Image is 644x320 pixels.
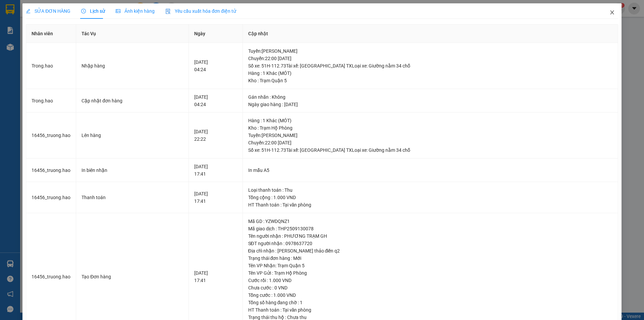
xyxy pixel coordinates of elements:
[194,190,237,205] div: [DATE] 17:41
[243,25,618,43] th: Cập nhật
[194,128,237,143] div: [DATE] 22:22
[248,269,612,277] div: Tên VP Gửi : Trạm Hộ Phòng
[26,112,76,158] td: 16456_truong.hao
[194,163,237,178] div: [DATE] 17:41
[248,225,612,232] div: Mã giao dịch : THP2509130078
[26,158,76,182] td: 16456_truong.hao
[76,25,189,43] th: Tác Vụ
[194,269,237,284] div: [DATE] 17:41
[248,201,612,209] div: HT Thanh toán : Tại văn phòng
[81,8,105,14] span: Lịch sử
[248,101,612,108] div: Ngày giao hàng : [DATE]
[189,25,243,43] th: Ngày
[248,284,612,291] div: Chưa cước : 0 VND
[248,255,612,262] div: Trạng thái đơn hàng : Mới
[81,9,86,13] span: clock-circle
[82,62,183,70] div: Nhập hàng
[82,194,183,201] div: Thanh toán
[82,132,183,139] div: Lên hàng
[248,117,612,124] div: Hàng : 1 Khác (MÓT)
[248,132,612,154] div: Tuyến : [PERSON_NAME] Chuyến: 22:00 [DATE] Số xe: 51H-112.73 Tài xế: [GEOGRAPHIC_DATA] TX Loại xe...
[609,10,615,15] span: close
[248,93,612,101] div: Gán nhãn : Không
[248,299,612,306] div: Tổng số hàng đang chờ : 1
[248,124,612,132] div: Kho : Trạm Hộ Phòng
[248,186,612,194] div: Loại thanh toán : Thu
[248,291,612,299] div: Tổng cước : 1.000 VND
[248,194,612,201] div: Tổng cộng : 1.000 VND
[248,240,612,247] div: SĐT người nhận : 0978637720
[26,89,76,113] td: Trong.hao
[248,277,612,284] div: Cước rồi : 1.000 VND
[194,93,237,108] div: [DATE] 04:24
[248,167,612,174] div: In mẫu A5
[26,182,76,213] td: 16456_truong.hao
[248,218,612,225] div: Mã GD : YZWDQNZ1
[165,9,171,14] img: icon
[116,9,120,13] span: picture
[248,77,612,84] div: Kho : Trạm Quận 5
[26,43,76,89] td: Trong.hao
[26,8,70,14] span: SỬA ĐƠN HÀNG
[248,247,612,255] div: Địa chỉ nhận : [PERSON_NAME] thảo điền q2
[248,70,612,77] div: Hàng : 1 Khác (MÓT)
[248,47,612,70] div: Tuyến : [PERSON_NAME] Chuyến: 22:00 [DATE] Số xe: 51H-112.73 Tài xế: [GEOGRAPHIC_DATA] TX Loại xe...
[82,167,183,174] div: In biên nhận
[26,9,31,13] span: edit
[26,25,76,43] th: Nhân viên
[165,8,236,14] span: Yêu cầu xuất hóa đơn điện tử
[116,8,155,14] span: Ảnh kiện hàng
[82,273,183,280] div: Tạo Đơn hàng
[248,232,612,240] div: Tên người nhận : PHƯƠNG TRẠM GH
[194,58,237,73] div: [DATE] 04:24
[82,97,183,104] div: Cập nhật đơn hàng
[248,262,612,269] div: Tên VP Nhận: Trạm Quận 5
[248,306,612,314] div: HT Thanh toán : Tại văn phòng
[603,3,622,22] button: Close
